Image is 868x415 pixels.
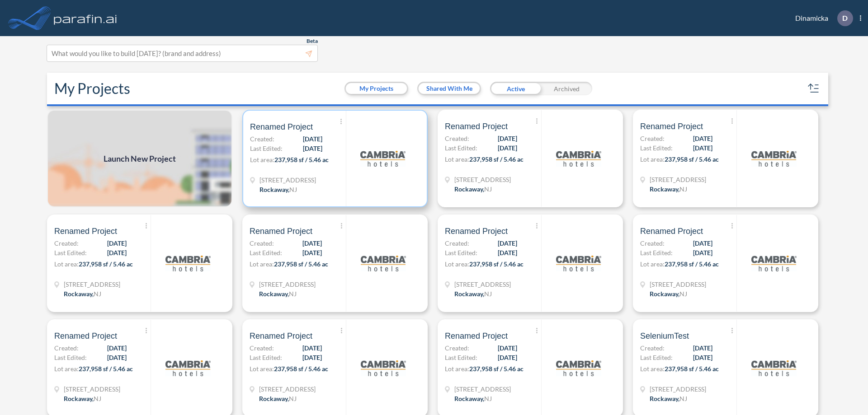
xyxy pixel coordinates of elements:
[54,238,79,248] span: Created:
[679,395,687,402] span: NJ
[94,290,101,298] span: NJ
[54,248,87,257] span: Last Edited:
[445,343,469,353] span: Created:
[445,365,469,373] span: Lot area:
[498,238,517,248] span: [DATE]
[640,353,673,362] span: Last Edited:
[445,248,477,257] span: Last Edited:
[445,155,469,163] span: Lot area:
[94,395,101,402] span: NJ
[454,394,492,403] div: Rockaway, NJ
[650,185,679,193] span: Rockaway ,
[107,343,127,353] span: [DATE]
[52,9,119,27] img: logo
[498,353,517,362] span: [DATE]
[289,395,297,402] span: NJ
[274,260,328,268] span: 237,958 sf / 5.46 ac
[640,331,689,341] span: SeleniumTest
[445,331,508,341] span: Renamed Project
[650,394,687,403] div: Rockaway, NJ
[498,343,517,353] span: [DATE]
[693,353,712,362] span: [DATE]
[104,153,176,165] span: Launch New Project
[259,395,289,402] span: Rockaway ,
[640,343,665,353] span: Created:
[274,365,328,373] span: 237,958 sf / 5.46 ac
[54,80,130,97] h2: My Projects
[484,185,492,193] span: NJ
[640,155,665,163] span: Lot area:
[693,238,712,248] span: [DATE]
[303,134,322,144] span: [DATE]
[693,143,712,153] span: [DATE]
[165,345,211,391] img: logo
[679,290,687,298] span: NJ
[419,83,480,94] button: Shared With Me
[556,136,601,181] img: logo
[107,353,127,362] span: [DATE]
[302,238,322,248] span: [DATE]
[751,241,797,286] img: logo
[259,290,289,298] span: Rockaway ,
[54,260,79,268] span: Lot area:
[693,248,712,257] span: [DATE]
[640,143,673,153] span: Last Edited:
[250,353,282,362] span: Last Edited:
[693,343,712,353] span: [DATE]
[54,226,117,237] span: Renamed Project
[665,365,719,373] span: 237,958 sf / 5.46 ac
[47,110,232,207] img: add
[640,260,665,268] span: Lot area:
[650,384,706,394] span: 321 Mt Hope Ave
[445,134,469,143] span: Created:
[302,343,322,353] span: [DATE]
[665,260,719,268] span: 237,958 sf / 5.46 ac
[650,175,706,184] span: 321 Mt Hope Ave
[454,280,511,289] span: 321 Mt Hope Ave
[361,345,406,391] img: logo
[445,143,477,153] span: Last Edited:
[445,121,508,132] span: Renamed Project
[640,365,665,373] span: Lot area:
[303,144,322,153] span: [DATE]
[445,226,508,237] span: Renamed Project
[751,345,797,391] img: logo
[556,241,601,286] img: logo
[289,290,297,298] span: NJ
[307,37,318,45] span: Beta
[484,395,492,402] span: NJ
[250,156,274,163] span: Lot area:
[360,136,406,181] img: logo
[64,280,120,289] span: 321 Mt Hope Ave
[650,290,679,298] span: Rockaway ,
[64,395,94,402] span: Rockaway ,
[454,290,484,298] span: Rockaway ,
[346,83,407,94] button: My Projects
[259,384,316,394] span: 321 Mt Hope Ave
[107,248,127,257] span: [DATE]
[64,384,120,394] span: 321 Mt Hope Ave
[259,185,297,194] div: Rockaway, NJ
[454,384,511,394] span: 321 Mt Hope Ave
[64,290,94,298] span: Rockaway ,
[454,185,484,193] span: Rockaway ,
[640,248,673,257] span: Last Edited:
[361,241,406,286] img: logo
[64,289,101,298] div: Rockaway, NJ
[498,143,517,153] span: [DATE]
[498,134,517,143] span: [DATE]
[54,343,79,353] span: Created:
[289,186,297,193] span: NJ
[807,81,821,96] button: sort
[250,134,274,144] span: Created:
[541,82,592,95] div: Archived
[679,185,687,193] span: NJ
[47,110,232,207] a: Launch New Project
[640,134,665,143] span: Created:
[640,121,703,132] span: Renamed Project
[665,155,719,163] span: 237,958 sf / 5.46 ac
[250,238,274,248] span: Created:
[650,289,687,298] div: Rockaway, NJ
[556,345,601,391] img: logo
[259,280,316,289] span: 321 Mt Hope Ave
